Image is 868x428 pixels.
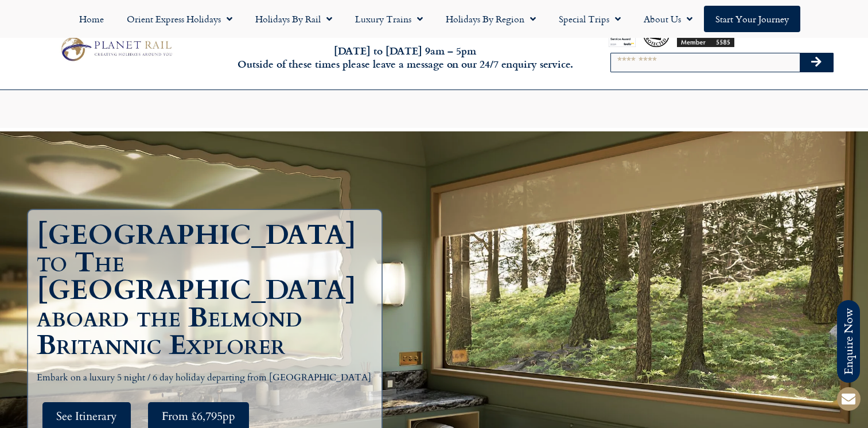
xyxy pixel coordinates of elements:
a: Luxury Trains [344,6,434,32]
img: Planet Rail Train Holidays Logo [56,34,175,64]
a: Special Trips [547,6,632,32]
h6: [DATE] to [DATE] 9am – 5pm Outside of these times please leave a message on our 24/7 enquiry serv... [234,44,575,71]
nav: Menu [6,6,862,32]
h1: [GEOGRAPHIC_DATA] to The [GEOGRAPHIC_DATA] aboard the Belmond Britannic Explorer [37,221,379,359]
a: Home [68,6,115,32]
button: Search [800,53,833,72]
span: See Itinerary [56,409,117,423]
a: Holidays by Region [434,6,547,32]
a: Start your Journey [704,6,800,32]
a: Holidays by Rail [244,6,344,32]
p: Embark on a luxury 5 night / 6 day holiday departing from [GEOGRAPHIC_DATA] [37,371,379,386]
span: From £6,795pp [162,409,235,423]
a: Orient Express Holidays [115,6,244,32]
a: About Us [632,6,704,32]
